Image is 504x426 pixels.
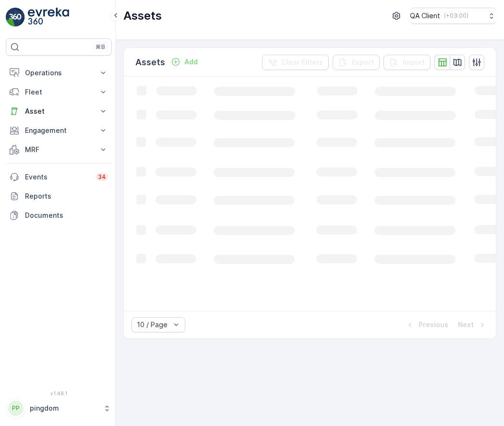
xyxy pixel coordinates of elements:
[184,57,198,67] p: Add
[135,56,165,69] p: Assets
[384,55,431,70] button: Import
[457,319,488,331] button: Next
[333,55,380,70] button: Export
[419,320,448,330] p: Previous
[6,83,112,102] button: Fleet
[6,390,112,396] span: v 1.48.1
[6,398,112,418] button: PPpingdom
[458,320,474,330] p: Next
[25,172,90,182] p: Events
[30,403,98,413] p: pingdom
[25,126,93,135] p: Engagement
[96,43,105,51] p: ⌘B
[6,140,112,159] button: MRF
[352,58,374,67] p: Export
[6,187,112,206] a: Reports
[6,8,25,27] img: logo
[167,56,202,68] button: Add
[6,206,112,225] a: Documents
[403,58,425,67] p: Import
[123,8,162,24] p: Assets
[25,87,93,97] p: Fleet
[6,102,112,121] button: Asset
[262,55,329,70] button: Clear Filters
[25,145,93,154] p: MRF
[6,121,112,140] button: Engagement
[404,319,449,331] button: Previous
[444,12,468,20] p: ( +03:00 )
[281,58,323,67] p: Clear Filters
[25,211,108,220] p: Documents
[28,8,69,27] img: logo_light-DOdMpM7g.png
[98,173,106,181] p: 34
[8,401,24,416] div: PP
[6,167,112,187] a: Events34
[25,191,108,201] p: Reports
[410,11,440,21] p: QA Client
[410,8,496,24] button: QA Client(+03:00)
[25,106,93,116] p: Asset
[25,68,93,78] p: Operations
[6,63,112,83] button: Operations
